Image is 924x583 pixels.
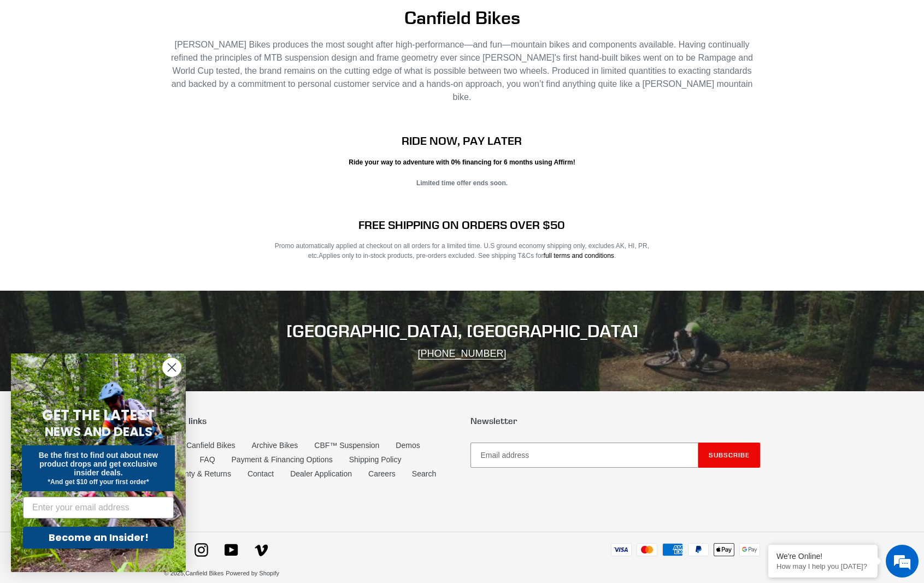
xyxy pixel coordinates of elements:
[314,441,379,450] a: CBF™ Suspension
[251,441,298,450] a: Archive Bikes
[226,570,279,576] a: Powered by Shopify
[698,443,760,468] button: Subscribe
[776,562,869,570] p: How may I help you today?
[45,423,152,440] span: NEWS AND DEALS
[416,179,508,187] strong: Limited time offer ends soon.
[368,469,396,478] a: Careers
[164,38,760,104] p: [PERSON_NAME] Bikes produces the most sought after high-performance—and fun—mountain bikes and co...
[39,451,158,477] span: Be the first to find out about new product drops and get exclusive insider deals.
[470,443,698,468] input: Email address
[266,218,658,232] h2: FREE SHIPPING ON ORDERS OVER $50
[266,241,658,261] p: Promo automatically applied at checkout on all orders for a limited time. U.S ground economy ship...
[349,455,402,464] a: Shipping Policy
[42,405,155,425] span: GET THE LATEST
[396,441,420,450] a: Demos
[776,552,869,561] div: We're Online!
[266,134,658,148] h2: RIDE NOW, PAY LATER
[470,416,760,426] p: Newsletter
[164,416,454,426] p: Quick links
[290,469,352,478] a: Dealer Application
[248,469,274,478] a: Contact
[164,7,760,28] h2: Canfield Bikes
[185,570,223,576] a: Canfield Bikes
[162,358,181,377] button: Close dialog
[544,252,614,260] a: full terms and conditions
[200,455,215,464] a: FAQ
[418,348,507,360] a: [PHONE_NUMBER]
[232,455,333,464] a: Payment & Financing Options
[164,321,760,341] h2: [GEOGRAPHIC_DATA], [GEOGRAPHIC_DATA]
[23,497,174,519] input: Enter your email address
[709,451,750,459] span: Subscribe
[23,527,174,549] button: Become an Insider!
[349,158,575,166] strong: Ride your way to adventure with 0% financing for 6 months using Affirm!
[164,441,236,450] a: About Canfield Bikes
[48,478,149,486] span: *And get $10 off your first order*
[412,469,436,478] a: Search
[164,469,231,478] a: Warranty & Returns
